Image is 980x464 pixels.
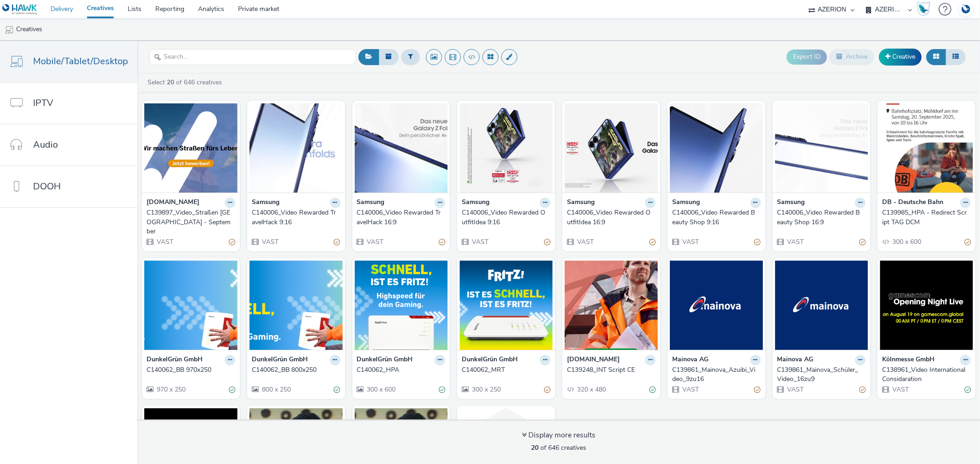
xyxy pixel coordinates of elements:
[2,4,38,15] img: undefined Logo
[147,208,232,236] div: C139897_Video_Straßen [GEOGRAPHIC_DATA] - September
[649,237,656,247] div: Partially valid
[357,355,413,365] strong: DunkelGrün GmbH
[252,365,340,375] a: C140062_BB 800x250
[882,208,967,227] div: C139985_HPA - Redirect Script TAG DCM
[471,238,488,246] span: VAST
[355,103,448,193] img: C140006_Video Rewarded TravelHack 16:9 visual
[531,443,538,452] strong: 20
[252,198,279,208] strong: Samsung
[964,237,971,247] div: Partially valid
[439,385,445,394] div: Valid
[522,430,595,441] div: Display more results
[672,365,757,384] div: C139861_Mainova_Azuibi_Video_9zu16
[252,355,308,365] strong: DunkelGrün GmbH
[777,365,866,384] a: C139861_Mainova_Schüler_Video_16zu9
[462,365,547,375] div: C140062_MRT
[891,238,921,246] span: 300 x 600
[681,238,699,246] span: VAST
[144,103,238,193] img: C139897_Video_Straßen NRW - September visual
[754,385,761,394] div: Partially valid
[775,103,868,193] img: C140006_Video Rewarded Beauty Shop 16:9 visual
[357,365,442,375] div: C140062_HPA
[672,208,757,227] div: C140006_Video Rewarded Beauty Shop 9:16
[462,208,547,227] div: C140006_Video Rewarded OutfitIdea 9:16
[670,103,763,193] img: C140006_Video Rewarded Beauty Shop 9:16 visual
[439,237,445,247] div: Partially valid
[754,237,761,247] div: Partially valid
[147,355,203,365] strong: DunkelGrün GmbH
[462,198,489,208] strong: Samsung
[334,385,340,394] div: Valid
[156,385,186,394] span: 970 x 250
[882,365,967,384] div: C138961_Video International Considaration
[229,237,235,247] div: Partially valid
[917,2,930,17] img: Hawk Academy
[252,208,337,227] div: C140006_Video Rewarded TravelHack 9:16
[672,198,700,208] strong: Samsung
[355,260,448,350] img: C140062_HPA visual
[926,49,946,65] button: Grid
[366,238,384,246] span: VAST
[882,208,971,227] a: C139985_HPA - Redirect Script TAG DCM
[147,365,235,375] a: C140062_BB 970x250
[672,355,708,365] strong: Mainova AG
[917,2,934,17] a: Hawk Academy
[229,385,235,394] div: Valid
[565,260,658,350] img: C139248_INT Script CE visual
[471,385,501,394] span: 300 x 250
[147,78,226,87] a: Select of 646 creatives
[459,103,553,193] img: C140006_Video Rewarded OutfitIdea 9:16 visual
[144,260,238,350] img: C140062_BB 970x250 visual
[462,365,550,375] a: C140062_MRT
[531,443,586,452] span: of 646 creatives
[882,365,971,384] a: C138961_Video International Considaration
[959,2,973,17] img: Account DE
[649,385,656,394] div: Valid
[252,365,337,375] div: C140062_BB 800x250
[33,96,53,110] span: IPTV
[567,198,595,208] strong: Samsung
[777,208,862,227] div: C140006_Video Rewarded Beauty Shop 16:9
[261,385,291,394] span: 800 x 250
[147,365,232,375] div: C140062_BB 970x250
[459,260,553,350] img: C140062_MRT visual
[167,78,174,87] strong: 20
[859,237,866,247] div: Partially valid
[462,355,518,365] strong: DunkelGrün GmbH
[880,260,973,350] img: C138961_Video International Considaration visual
[462,208,550,227] a: C140006_Video Rewarded OutfitIdea 9:16
[565,103,658,193] img: C140006_Video Rewarded OutfitIdea 16:9 visual
[357,198,385,208] strong: Samsung
[33,180,61,193] span: DOOH
[879,49,922,65] a: Creative
[567,365,656,375] a: C139248_INT Script CE
[261,238,278,246] span: VAST
[5,25,14,34] img: mobile
[964,385,971,394] div: Valid
[567,208,652,227] div: C140006_Video Rewarded OutfitIdea 16:9
[777,355,814,365] strong: Mainova AG
[882,355,935,365] strong: Kölnmesse GmbH
[544,385,550,394] div: Partially valid
[882,198,943,208] strong: DB - Deutsche Bahn
[859,385,866,394] div: Partially valid
[366,385,396,394] span: 300 x 600
[156,238,173,246] span: VAST
[946,49,966,65] button: Table
[567,355,620,365] strong: [DOMAIN_NAME]
[544,237,550,247] div: Partially valid
[567,365,652,375] div: C139248_INT Script CE
[149,49,356,65] input: Search...
[334,237,340,247] div: Partially valid
[147,208,235,236] a: C139897_Video_Straßen [GEOGRAPHIC_DATA] - September
[33,55,128,68] span: Mobile/Tablet/Desktop
[777,208,866,227] a: C140006_Video Rewarded Beauty Shop 16:9
[33,138,58,151] span: Audio
[249,260,343,350] img: C140062_BB 800x250 visual
[891,385,909,394] span: VAST
[777,365,862,384] div: C139861_Mainova_Schüler_Video_16zu9
[672,365,761,384] a: C139861_Mainova_Azuibi_Video_9zu16
[576,238,594,246] span: VAST
[670,260,763,350] img: C139861_Mainova_Azuibi_Video_9zu16 visual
